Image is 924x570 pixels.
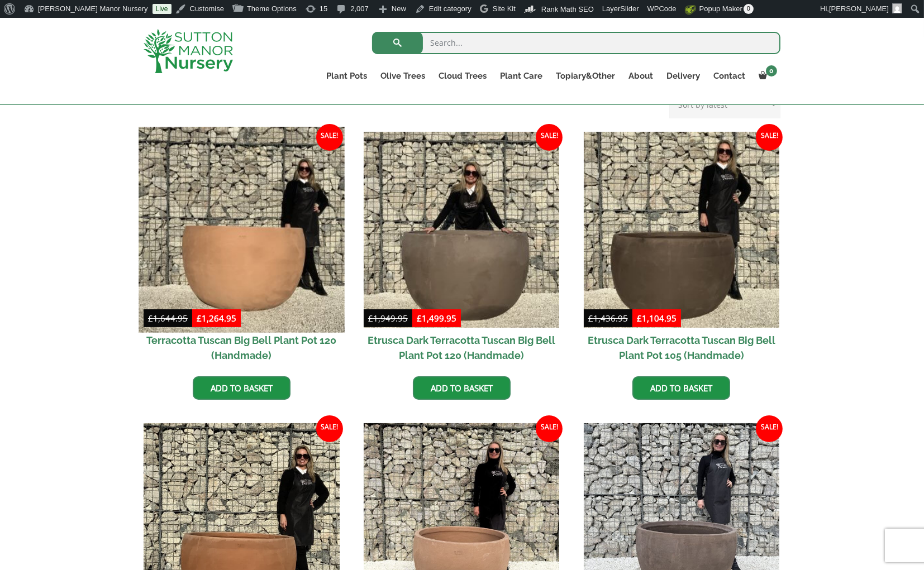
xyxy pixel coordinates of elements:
img: Etrusca Dark Terracotta Tuscan Big Bell Plant Pot 120 (Handmade) [364,132,560,328]
a: Plant Care [493,68,549,84]
a: About [622,68,660,84]
bdi: 1,264.95 [197,313,236,324]
span: £ [368,313,373,324]
a: 0 [752,68,780,84]
span: Sale! [756,415,783,442]
a: Delivery [660,68,707,84]
a: Add to basket: “Terracotta Tuscan Big Bell Plant Pot 120 (Handmade)” [193,376,290,400]
bdi: 1,949.95 [368,313,408,324]
a: Sale! Etrusca Dark Terracotta Tuscan Big Bell Plant Pot 120 (Handmade) [364,132,560,368]
img: Etrusca Dark Terracotta Tuscan Big Bell Plant Pot 105 (Handmade) [584,132,780,328]
span: Sale! [756,124,783,151]
span: Site Kit [493,4,516,13]
span: £ [588,313,593,324]
span: Sale! [316,415,343,442]
span: Sale! [536,415,563,442]
a: Add to basket: “Etrusca Dark Terracotta Tuscan Big Bell Plant Pot 120 (Handmade)” [413,376,511,400]
img: logo [144,29,233,73]
span: [PERSON_NAME] [829,4,889,13]
span: £ [417,313,422,324]
a: Sale! Terracotta Tuscan Big Bell Plant Pot 120 (Handmade) [144,132,340,368]
bdi: 1,499.95 [417,313,456,324]
bdi: 1,104.95 [637,313,677,324]
span: Sale! [316,124,343,151]
span: 0 [744,4,754,14]
span: Rank Math SEO [541,5,594,13]
bdi: 1,436.95 [588,313,628,324]
h2: Terracotta Tuscan Big Bell Plant Pot 120 (Handmade) [144,328,340,368]
img: Terracotta Tuscan Big Bell Plant Pot 120 (Handmade) [139,127,344,332]
span: 0 [766,65,777,76]
a: Plant Pots [320,68,374,84]
span: £ [148,313,153,324]
h2: Etrusca Dark Terracotta Tuscan Big Bell Plant Pot 120 (Handmade) [364,328,560,368]
span: £ [637,313,642,324]
a: Sale! Etrusca Dark Terracotta Tuscan Big Bell Plant Pot 105 (Handmade) [584,132,780,368]
a: Live [153,4,172,14]
a: Contact [707,68,752,84]
a: Olive Trees [374,68,432,84]
bdi: 1,644.95 [148,313,188,324]
input: Search... [372,32,780,54]
h2: Etrusca Dark Terracotta Tuscan Big Bell Plant Pot 105 (Handmade) [584,328,780,368]
span: Sale! [536,124,563,151]
a: Cloud Trees [432,68,493,84]
span: £ [197,313,202,324]
a: Topiary&Other [549,68,622,84]
a: Add to basket: “Etrusca Dark Terracotta Tuscan Big Bell Plant Pot 105 (Handmade)” [632,376,730,400]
